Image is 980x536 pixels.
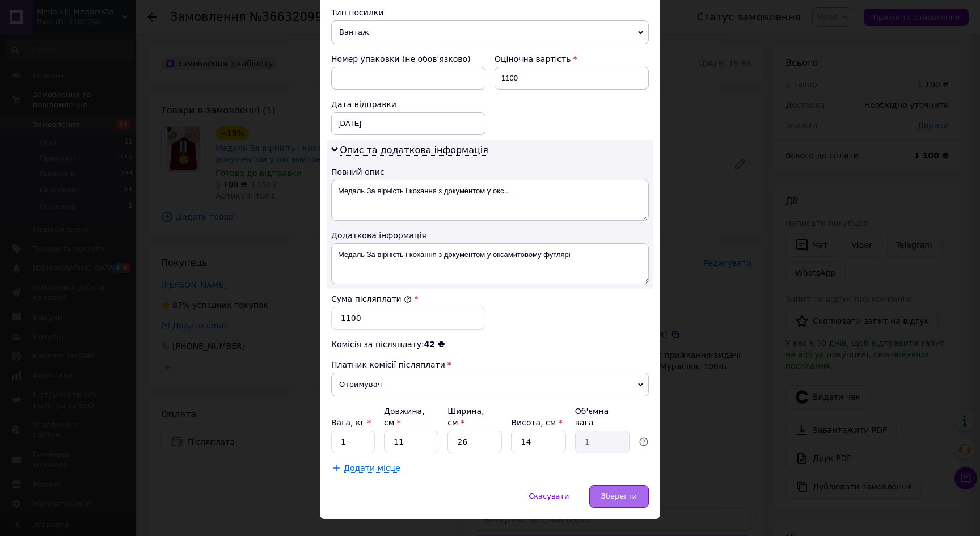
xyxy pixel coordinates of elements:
div: Додаткова інформація [331,230,649,241]
span: Скасувати [529,492,569,500]
span: Отримувач [331,373,649,396]
label: Висота, см [511,418,562,427]
div: Повний опис [331,166,649,178]
span: Опис та додаткова інформація [340,145,488,156]
span: Додати місце [344,463,400,473]
span: Зберегти [601,492,637,500]
div: Номер упаковки (не обов'язково) [331,53,485,65]
span: 42 ₴ [424,340,445,349]
label: Довжина, см [384,407,425,427]
div: Об'ємна вага [575,406,630,428]
textarea: Медаль За вірність і кохання з документом у окс... [331,180,649,221]
label: Вага, кг [331,418,371,427]
textarea: Медаль За вірність і кохання з документом у оксамитовому футлярі [331,243,649,284]
span: Платник комісії післяплати [331,360,445,369]
div: Оціночна вартість [495,53,649,65]
div: Комісія за післяплату: [331,339,649,350]
span: Вантаж [331,20,649,44]
label: Ширина, см [447,407,484,427]
label: Сума післяплати [331,294,412,303]
div: Дата відправки [331,99,485,110]
span: Тип посилки [331,8,383,17]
